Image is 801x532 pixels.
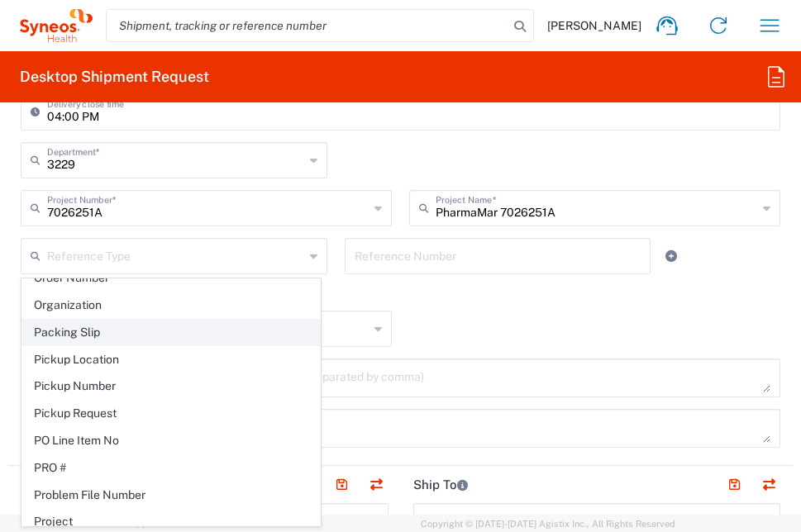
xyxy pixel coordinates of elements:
span: Organization [22,292,320,318]
span: Copyright © [DATE]-[DATE] Agistix Inc., All Rights Reserved [421,516,675,531]
a: Add Reference [660,245,683,268]
span: Pickup Location [22,347,320,373]
span: Pickup Request [22,401,320,426]
h2: Ship To [413,477,468,493]
a: Feedback [167,518,209,528]
span: Order Number [22,265,320,291]
h2: Desktop Shipment Request [20,67,209,87]
span: Problem File Number [22,482,320,508]
span: [PERSON_NAME] [547,18,641,33]
span: Pickup Number [22,373,320,399]
span: Packing Slip [22,320,320,345]
span: PO Line Item No [22,428,320,454]
span: PRO # [22,455,320,481]
a: Support [126,518,167,528]
input: Shipment, tracking or reference number [107,10,508,41]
